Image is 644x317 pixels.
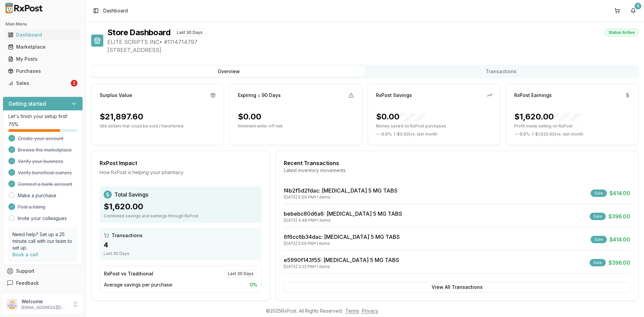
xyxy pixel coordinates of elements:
[605,29,639,36] div: Status: Active
[628,5,639,16] button: 5
[12,252,38,257] a: Book a call
[100,169,262,176] div: How RxPost is helping your pharmacy
[100,159,262,167] div: RxPost Impact
[104,281,173,288] span: Average savings per purchase:
[104,240,258,250] div: 4
[100,123,216,129] p: Idle dollars that could be sold / transferred
[104,201,258,212] div: $1,620.00
[112,232,143,239] span: Transactions
[238,92,281,99] div: Expiring ≤ 90 Days
[114,191,148,199] span: Total Savings
[103,7,128,14] nav: breadcrumb
[107,27,170,38] h1: Store Dashboard
[8,44,77,50] div: Marketplace
[104,251,258,256] div: Last 30 Days
[8,56,77,62] div: My Posts
[284,195,397,200] div: [DATE] 5:09 PM • 1 items
[224,270,257,277] div: Last 30 Days
[238,111,261,122] div: $0.00
[3,78,83,89] button: Sales2
[376,92,412,99] div: RxPost Savings
[71,80,77,87] div: 2
[362,308,378,314] a: Privacy
[3,277,83,289] button: Feedback
[100,111,143,122] div: $21,897.60
[18,181,72,188] span: Connect a bank account
[609,189,630,197] span: $414.00
[16,280,39,286] span: Feedback
[514,92,552,99] div: RxPost Earnings
[345,308,359,314] a: Terms
[8,68,77,74] div: Purchases
[376,111,426,122] div: $0.00
[3,3,46,13] img: RxPost Logo
[173,29,206,36] div: Last 30 Days
[5,41,80,53] a: Marketplace
[284,264,399,269] div: [DATE] 3:22 PM • 1 items
[394,131,437,137] span: ( - $0.00 ) vs. last month
[18,147,72,153] span: Browse the marketplace
[250,281,257,288] span: 0 %
[590,259,606,266] div: Sale
[100,92,132,99] div: Surplus Value
[284,218,402,223] div: [DATE] 4:48 PM • 1 items
[93,66,365,77] button: Overview
[520,131,530,137] span: 0.0 %
[609,235,630,244] span: $414.00
[238,123,354,129] p: Imminent write-off risk
[7,299,17,310] img: User avatar
[3,265,83,277] button: Support
[104,270,153,277] div: RxPost vs Traditional
[8,32,77,38] div: Dashboard
[18,169,72,176] span: Verify beneficial owners
[376,123,492,129] p: Money saved on RxPost purchases
[18,135,63,142] span: Create your account
[591,236,607,243] div: Sale
[107,46,639,54] span: [STREET_ADDRESS]
[104,213,258,219] div: Combined savings and earnings through RxPost
[8,100,46,108] h3: Getting started
[514,123,630,129] p: Profit made selling on RxPost
[608,212,630,220] span: $396.00
[3,54,83,64] button: My Posts
[107,38,639,46] span: ELITE SCRIPTS INC • # 1114714797
[8,121,18,128] span: 75 %
[591,190,607,197] div: Sale
[284,187,397,194] a: f4b2f5d2fdac: [MEDICAL_DATA] 5 MG TABS
[5,29,80,41] a: Dashboard
[5,77,80,89] a: Sales2
[21,305,68,310] p: [EMAIL_ADDRESS][DOMAIN_NAME]
[12,231,73,251] p: Need help? Set up a 25 minute call with our team to set up.
[284,257,399,263] a: e5990f143f55: [MEDICAL_DATA] 5 MG TABS
[8,113,77,120] p: Let's finish your setup first!
[284,210,402,217] a: bebebc80d6a6: [MEDICAL_DATA] 5 MG TABS
[5,53,80,65] a: My Posts
[3,42,83,52] button: Marketplace
[5,21,80,27] h2: Main Menu
[590,213,606,220] div: Sale
[8,80,69,87] div: Sales
[284,233,400,240] a: 6f6cc6b34dac: [MEDICAL_DATA] 5 MG TABS
[532,131,583,137] span: ( - $1,620.00 ) vs. last month
[608,259,630,267] span: $396.00
[5,65,80,77] a: Purchases
[18,204,45,210] span: Post a listing
[3,30,83,40] button: Dashboard
[103,7,128,14] span: Dashboard
[381,131,392,137] span: 0.0 %
[284,241,400,246] div: [DATE] 5:59 PM • 1 items
[365,66,637,77] button: Transactions
[284,167,630,174] div: Latest inventory movements
[284,159,630,167] div: Recent Transactions
[18,158,63,165] span: Verify your business
[514,111,581,122] div: $1,620.00
[18,192,56,199] a: Make a purchase
[18,215,67,222] a: Invite your colleagues
[284,282,630,293] button: View All Transactions
[21,298,68,305] p: Welcome
[635,3,641,9] div: 5
[621,294,637,310] iframe: Intercom live chat
[3,66,83,76] button: Purchases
